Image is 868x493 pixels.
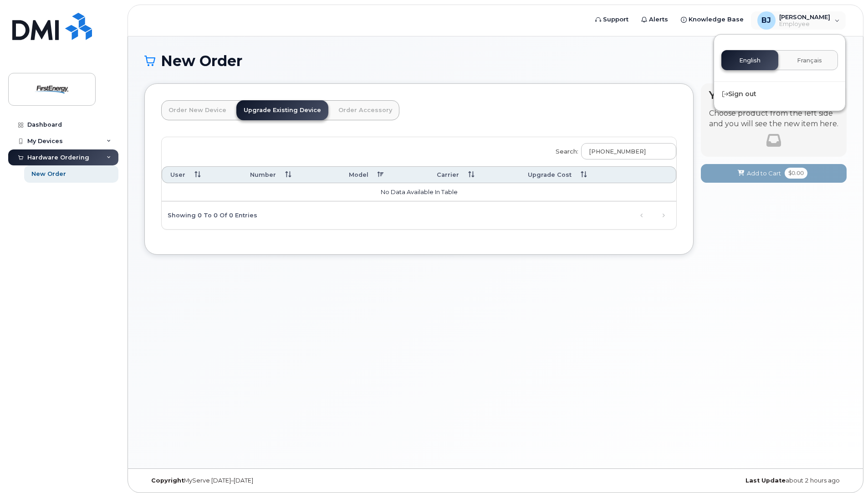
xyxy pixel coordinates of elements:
div: Sign out [714,86,845,103]
span: Add to Cart [747,169,781,178]
a: Upgrade Existing Device [236,100,328,120]
div: Showing 0 to 0 of 0 entries [162,207,257,223]
strong: Copyright [151,477,184,484]
h1: New Order [144,53,847,69]
span: Français [797,57,822,64]
h4: Your Cart is Empty! [709,89,838,101]
a: Next [657,209,670,222]
span: $0.00 [785,168,807,179]
p: Choose product from the left side and you will see the new item here. [709,108,838,129]
th: Upgrade Cost: activate to sort column ascending [520,166,647,183]
input: Search: [581,143,676,159]
a: Previous [635,209,648,222]
a: Order New Device [161,100,234,120]
th: User: activate to sort column ascending [162,166,242,183]
strong: Last Update [745,477,786,484]
th: Model: activate to sort column descending [341,166,429,183]
td: No data available in table [162,183,676,201]
a: Order Accessory [331,100,399,120]
button: Add to Cart $0.00 [701,164,847,183]
th: Carrier: activate to sort column ascending [429,166,520,183]
div: about 2 hours ago [613,477,847,484]
label: Search: [550,137,676,163]
th: Number: activate to sort column ascending [242,166,341,183]
iframe: Messenger Launcher [828,453,861,486]
div: MyServe [DATE]–[DATE] [144,477,378,484]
